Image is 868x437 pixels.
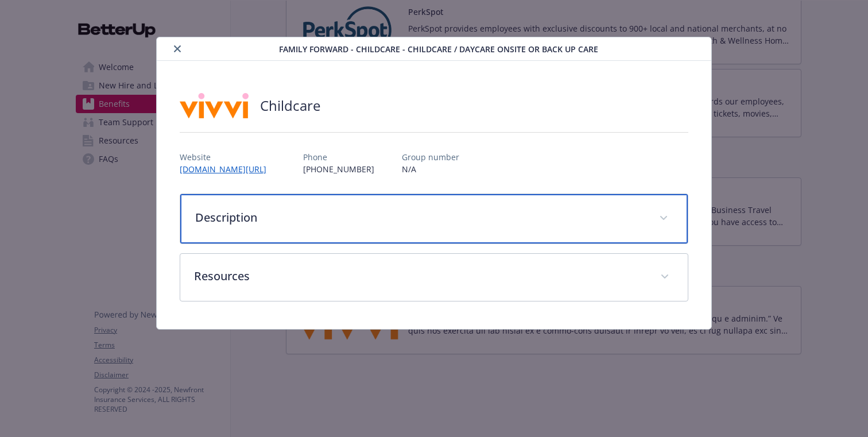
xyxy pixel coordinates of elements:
[87,37,781,330] div: details for plan Family Forward - Childcare - Childcare / Daycare onsite or back up care
[170,42,184,56] button: close
[194,268,646,285] p: Resources
[195,209,645,226] p: Description
[180,88,249,123] img: Vivvi
[279,43,598,55] span: Family Forward - Childcare - Childcare / Daycare onsite or back up care
[303,151,374,163] p: Phone
[303,163,374,175] p: [PHONE_NUMBER]
[180,151,276,163] p: Website
[180,194,688,243] div: Description
[180,254,688,301] div: Resources
[402,151,459,163] p: Group number
[402,163,459,175] p: N/A
[260,96,320,115] h2: Childcare
[180,164,276,175] a: [DOMAIN_NAME][URL]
